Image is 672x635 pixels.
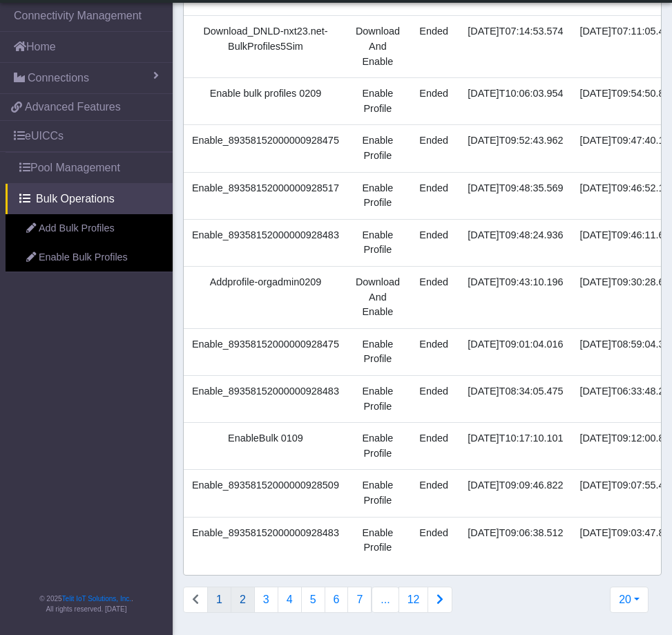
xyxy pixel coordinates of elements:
[184,172,347,219] td: Enable_89358152000000928517
[6,214,173,243] a: Add Bulk Profiles
[408,78,459,125] td: Ended
[325,587,349,613] button: 6
[459,219,571,266] td: [DATE]T09:48:24.936
[408,219,459,266] td: Ended
[347,587,372,613] button: 7
[347,423,408,470] td: Enable Profile
[372,587,399,613] button: ...
[459,423,571,470] td: [DATE]T10:17:10.101
[347,219,408,266] td: Enable Profile
[183,587,452,613] nav: Connections list navigation
[231,587,255,613] button: 2
[408,172,459,219] td: Ended
[278,587,302,613] button: 4
[399,587,429,613] button: 12
[347,125,408,172] td: Enable Profile
[184,267,347,329] td: Addprofile-orgadmin0209
[6,184,173,214] a: Bulk Operations
[347,16,408,78] td: Download And Enable
[459,376,571,423] td: [DATE]T08:34:05.475
[347,172,408,219] td: Enable Profile
[408,16,459,78] td: Ended
[184,423,347,470] td: EnableBulk 0109
[459,328,571,375] td: [DATE]T09:01:04.016
[408,517,459,564] td: Ended
[184,78,347,125] td: Enable bulk profiles 0209
[62,595,131,603] a: Telit IoT Solutions, Inc.
[301,587,325,613] button: 5
[6,243,173,272] a: Enable Bulk Profiles
[459,517,571,564] td: [DATE]T09:06:38.512
[254,587,278,613] button: 3
[28,70,89,86] span: Connections
[184,219,347,266] td: Enable_89358152000000928483
[347,328,408,375] td: Enable Profile
[408,376,459,423] td: Ended
[347,470,408,517] td: Enable Profile
[408,125,459,172] td: Ended
[459,125,571,172] td: [DATE]T09:52:43.962
[184,376,347,423] td: Enable_89358152000000928483
[408,423,459,470] td: Ended
[610,587,649,613] button: 20
[36,191,115,207] span: Bulk Operations
[184,517,347,564] td: Enable_89358152000000928483
[459,267,571,329] td: [DATE]T09:43:10.196
[408,267,459,329] td: Ended
[459,78,571,125] td: [DATE]T10:06:03.954
[184,470,347,517] td: Enable_89358152000000928509
[25,99,121,115] span: Advanced Features
[347,78,408,125] td: Enable Profile
[207,587,231,613] button: 1
[408,470,459,517] td: Ended
[347,376,408,423] td: Enable Profile
[459,16,571,78] td: [DATE]T07:14:53.574
[184,328,347,375] td: Enable_89358152000000928475
[459,470,571,517] td: [DATE]T09:09:46.822
[408,328,459,375] td: Ended
[347,517,408,564] td: Enable Profile
[184,125,347,172] td: Enable_89358152000000928475
[6,153,173,183] a: Pool Management
[184,16,347,78] td: Download_DNLD-nxt23.net-BulkProfiles5Sim
[459,172,571,219] td: [DATE]T09:48:35.569
[347,267,408,329] td: Download And Enable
